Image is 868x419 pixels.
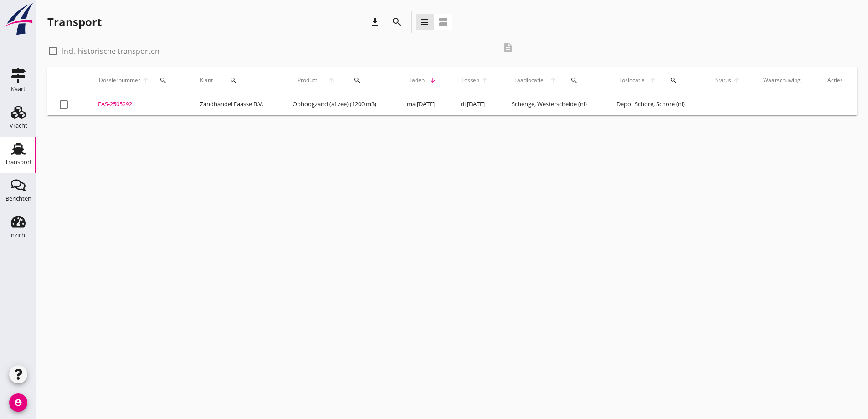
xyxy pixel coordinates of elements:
td: di [DATE] [450,93,501,115]
i: arrow_upward [323,77,340,84]
img: logo-small.a267ee39.svg [2,2,35,36]
i: arrow_upward [647,77,659,84]
i: search [230,77,237,84]
i: view_headline [419,16,430,27]
i: arrow_upward [480,77,489,84]
div: Inzicht [9,232,27,238]
i: search [159,77,167,84]
i: arrow_upward [732,77,741,84]
div: FAS-2505292 [98,100,178,109]
i: arrow_downward [427,77,439,84]
i: search [570,77,578,84]
td: Depot Schore, Schore (nl) [606,93,704,115]
div: Waarschuwing [763,76,806,84]
span: Lossen [461,76,480,84]
i: arrow_upward [546,77,560,84]
td: Schenge, Westerschelde (nl) [501,93,606,115]
div: Transport [47,15,102,29]
div: Transport [5,159,32,165]
div: Klant [200,69,271,91]
td: Zandhandel Faasse B.V. [189,93,282,115]
i: search [391,16,402,27]
div: Berichten [5,196,31,202]
i: arrow_upward [141,77,150,84]
span: Dossiernummer [98,76,141,84]
i: search [670,77,677,84]
div: Vracht [10,123,27,129]
div: Kaart [11,86,26,92]
td: ma [DATE] [396,93,450,115]
td: Ophoogzand (af zee) (1200 m3) [282,93,396,115]
label: Incl. historische transporten [62,47,159,56]
i: view_agenda [438,16,449,27]
span: Loslocatie [616,76,647,84]
span: Laden [407,76,427,84]
span: Status [714,76,732,84]
span: Laadlocatie [512,76,547,84]
div: Acties [827,76,846,84]
i: search [354,77,361,84]
i: download [370,16,380,27]
i: account_circle [9,393,27,412]
span: Product [293,76,323,84]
